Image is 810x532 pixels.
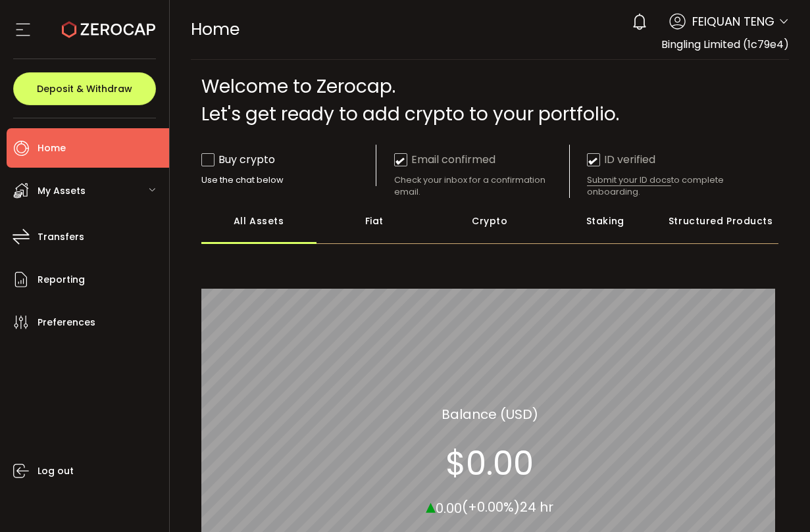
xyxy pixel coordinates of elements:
div: Structured Products [663,198,779,244]
span: Home [38,139,66,158]
div: Staking [547,198,663,244]
div: Email confirmed [394,151,495,168]
span: Bingling Limited (1c79e4) [661,37,789,52]
span: Reporting [38,270,85,289]
span: 24 hr [520,498,553,516]
span: Transfers [38,228,84,247]
span: Preferences [38,313,95,332]
div: Use the chat below [201,174,376,186]
button: Deposit & Withdraw [13,72,156,105]
span: (+0.00%) [462,498,520,516]
div: Welcome to Zerocap. Let's get ready to add crypto to your portfolio. [201,73,779,128]
section: $0.00 [445,443,534,483]
div: to complete onboarding. [587,174,762,198]
div: ID verified [587,151,655,168]
span: ▴ [426,491,436,520]
span: Submit your ID docs [587,174,671,186]
span: 0.00 [436,498,462,517]
span: FEIQUAN TENG [692,12,774,30]
span: Home [191,18,240,41]
div: All Assets [201,198,317,244]
div: Buy crypto [201,151,275,168]
iframe: Chat Widget [744,469,810,532]
div: Fiat [316,198,432,244]
span: Deposit & Withdraw [37,84,132,93]
span: My Assets [38,181,86,201]
span: Log out [38,462,74,481]
div: Check your inbox for a confirmation email. [394,174,569,198]
section: Balance (USD) [442,404,538,423]
div: Crypto [432,198,548,244]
